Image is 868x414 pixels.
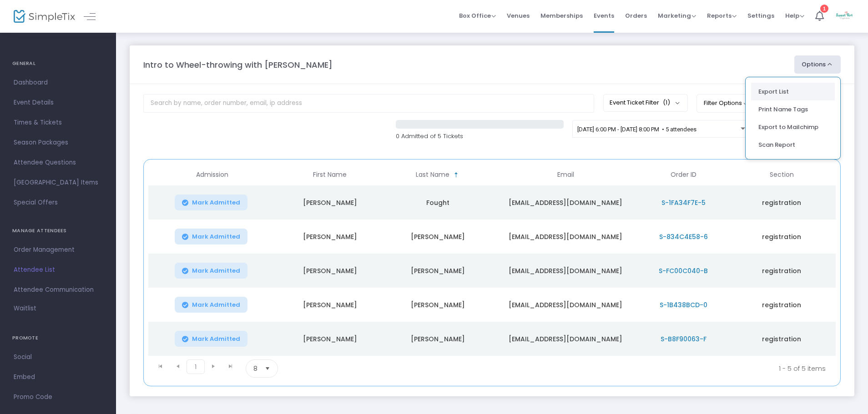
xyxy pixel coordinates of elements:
[492,322,639,356] td: [EMAIL_ADDRESS][DOMAIN_NAME]
[747,4,774,27] span: Settings
[603,94,688,111] button: Event Ticket Filter(1)
[492,219,639,254] td: [EMAIL_ADDRESS][DOMAIN_NAME]
[14,197,102,209] span: Special Offers
[14,177,102,189] span: [GEOGRAPHIC_DATA] Items
[12,55,104,73] h4: GENERAL
[659,266,708,275] span: S-FC00C040-B
[175,229,247,244] button: Mark Admitted
[148,164,836,356] div: Data table
[276,185,384,219] td: [PERSON_NAME]
[625,4,647,27] span: Orders
[14,371,102,383] span: Embed
[14,77,102,89] span: Dashboard
[14,244,102,256] span: Order Management
[459,11,496,20] span: Box Office
[557,171,574,179] span: Email
[384,219,492,254] td: [PERSON_NAME]
[751,100,835,118] li: Print Name Tags
[12,329,104,347] h4: PROMOTE
[785,11,804,20] span: Help
[751,83,835,100] li: Export List
[751,136,835,154] li: Scan Report
[192,267,240,274] span: Mark Admitted
[696,94,757,112] button: Filter Options
[492,254,639,288] td: [EMAIL_ADDRESS][DOMAIN_NAME]
[14,157,102,169] span: Attendee Questions
[727,254,835,288] td: registration
[727,185,835,219] td: registration
[727,322,835,356] td: registration
[261,360,274,377] button: Select
[187,359,205,374] span: Page 1
[14,391,102,403] span: Promo Code
[660,300,707,309] span: S-1B438BCD-0
[594,4,614,27] span: Events
[540,4,583,27] span: Memberships
[384,322,492,356] td: [PERSON_NAME]
[384,254,492,288] td: [PERSON_NAME]
[727,219,835,254] td: registration
[14,137,102,149] span: Season Packages
[384,185,492,219] td: Fought
[659,232,708,241] span: S-834C4E58-6
[492,185,639,219] td: [EMAIL_ADDRESS][DOMAIN_NAME]
[661,198,706,207] span: S-1FA34F7E-5
[143,94,594,113] input: Search by name, order number, email, ip address
[661,334,707,344] span: S-B8F90063-F
[492,288,639,322] td: [EMAIL_ADDRESS][DOMAIN_NAME]
[416,171,449,179] span: Last Name
[276,254,384,288] td: [PERSON_NAME]
[707,11,737,20] span: Reports
[14,351,102,363] span: Social
[313,171,347,179] span: First Name
[175,331,247,347] button: Mark Admitted
[175,263,247,279] button: Mark Admitted
[192,335,240,343] span: Mark Admitted
[794,55,841,74] button: Options
[12,222,104,240] h4: MANAGE ATTENDEES
[276,288,384,322] td: [PERSON_NAME]
[143,59,333,71] m-panel-title: Intro to Wheel-throwing with [PERSON_NAME]
[192,301,240,309] span: Mark Admitted
[196,171,228,179] span: Admission
[14,284,102,296] span: Attendee Communication
[663,99,670,106] span: (1)
[14,117,102,129] span: Times & Tickets
[453,171,460,179] span: Sortable
[175,297,247,313] button: Mark Admitted
[192,233,240,240] span: Mark Admitted
[14,97,102,109] span: Event Details
[192,199,240,206] span: Mark Admitted
[175,195,247,210] button: Mark Admitted
[507,4,530,27] span: Venues
[770,171,794,179] span: Section
[253,364,257,373] span: 8
[658,11,696,20] span: Marketing
[727,288,835,322] td: registration
[671,171,696,179] span: Order ID
[368,359,826,378] kendo-pager-info: 1 - 5 of 5 items
[276,322,384,356] td: [PERSON_NAME]
[276,219,384,254] td: [PERSON_NAME]
[751,118,835,136] li: Export to Mailchimp
[577,126,696,133] span: [DATE] 6:00 PM - [DATE] 8:00 PM • 5 attendees
[396,132,564,141] p: 0 Admitted of 5 Tickets
[384,288,492,322] td: [PERSON_NAME]
[14,264,102,276] span: Attendee List
[820,5,828,13] div: 1
[14,304,36,313] span: Waitlist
